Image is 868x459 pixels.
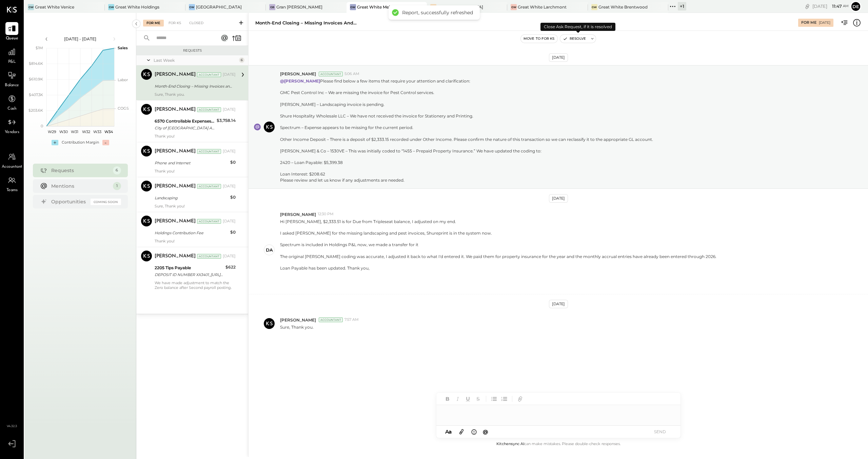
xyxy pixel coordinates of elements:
[155,83,234,90] div: Month-End Closing – Missing Invoices and Review Points
[266,247,273,253] div: DA
[155,118,215,125] div: 6570 Controllable Expenses:General & Administrative Expenses:License & Permits
[197,149,221,154] div: Accountant
[197,254,221,259] div: Accountant
[186,20,207,26] div: Closed
[350,4,356,10] div: GW
[483,428,488,435] span: @
[453,394,462,403] button: Italic
[280,265,716,271] div: Loan Payable has been updated. Thank you,
[155,106,196,113] div: [PERSON_NAME]
[155,264,223,271] div: 2205 Tips Payable
[197,219,221,224] div: Accountant
[155,169,236,173] div: Thank you!
[0,22,23,42] a: Queue
[223,219,236,224] div: [DATE]
[6,187,18,194] span: Teams
[518,4,567,10] div: Great White Larchmont
[318,212,334,217] span: 12:30 PM
[197,184,221,189] div: Accountant
[223,184,236,189] div: [DATE]
[437,4,483,10] div: [GEOGRAPHIC_DATA]
[276,4,322,10] div: Gran [PERSON_NAME]
[155,125,215,131] div: City of [GEOGRAPHIC_DATA] Annual Business Licenses
[71,129,78,134] text: W31
[143,20,164,26] div: For Me
[108,4,114,10] div: GW
[269,4,275,10] div: GB
[647,427,674,436] button: SEND
[52,140,58,145] div: +
[319,72,343,76] div: Accountant
[449,428,452,435] span: a
[197,107,221,112] div: Accountant
[104,129,113,134] text: W34
[118,45,128,50] text: Sales
[280,317,316,323] span: [PERSON_NAME]
[804,3,811,10] div: copy link
[155,148,196,155] div: [PERSON_NAME]
[540,23,615,31] div: Close Ask Request, if it is resolved
[223,107,236,112] div: [DATE]
[280,71,316,77] span: [PERSON_NAME]
[59,129,67,134] text: W30
[28,4,34,10] div: GW
[91,199,121,205] div: Coming Soon
[560,35,589,43] button: Resolve
[28,108,43,113] text: $203.6K
[165,20,184,26] div: For KS
[5,82,19,89] span: Balance
[155,183,196,190] div: [PERSON_NAME]
[155,204,236,208] div: Sure, Thank you!
[255,20,357,26] div: Month-End Closing – Missing Invoices and Review Points
[155,229,228,236] div: Holdings Contribution Fee
[8,59,16,65] span: P&L
[280,78,653,183] p: Please find below a few items that require your attention and clarification: GMC Pest Control Inc...
[155,134,236,139] div: Thank you!
[62,140,99,145] div: Contribution Margin
[2,164,22,170] span: Accountant
[0,92,23,112] a: Cash
[223,254,236,259] div: [DATE]
[155,218,196,225] div: [PERSON_NAME]
[29,77,43,81] text: $610.9K
[82,129,90,134] text: W32
[500,394,509,403] button: Ordered List
[155,280,236,290] div: We have made adjustment to match the Zero balance after Second payroll posting.
[0,174,23,194] a: Teams
[344,317,359,323] span: 7:57 AM
[93,129,101,134] text: W33
[319,317,343,322] div: Accountant
[51,183,110,189] div: Mentions
[357,4,399,10] div: Great White Melrose
[344,71,359,77] span: 5:06 AM
[239,57,244,63] div: 6
[521,35,557,43] button: Move to for ks
[549,300,568,308] div: [DATE]
[481,427,490,436] button: @
[549,53,568,62] div: [DATE]
[155,160,228,166] div: Phone and Internet
[463,394,472,403] button: Underline
[549,194,568,203] div: [DATE]
[591,4,597,10] div: GW
[280,78,320,84] strong: @[PERSON_NAME]
[801,20,816,25] div: For Me
[29,92,43,97] text: $407.3K
[598,4,648,10] div: Great White Brentwood
[51,167,110,174] div: Requests
[115,4,159,10] div: Great White Holdings
[280,324,314,330] p: Sure, Thank you.
[280,242,716,247] div: Spectrum is included in Holdings P&L now, we made a transfer for it
[443,394,452,403] button: Bold
[196,4,242,10] div: [GEOGRAPHIC_DATA]
[155,239,236,243] div: Thank you!
[51,198,87,205] div: Opportunities
[511,4,517,10] div: GW
[0,69,23,89] a: Balance
[189,4,195,10] div: GW
[402,10,473,16] div: Report, successfully refreshed
[230,159,236,166] div: $0
[225,264,236,271] div: $622
[223,72,236,77] div: [DATE]
[819,20,830,25] div: [DATE]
